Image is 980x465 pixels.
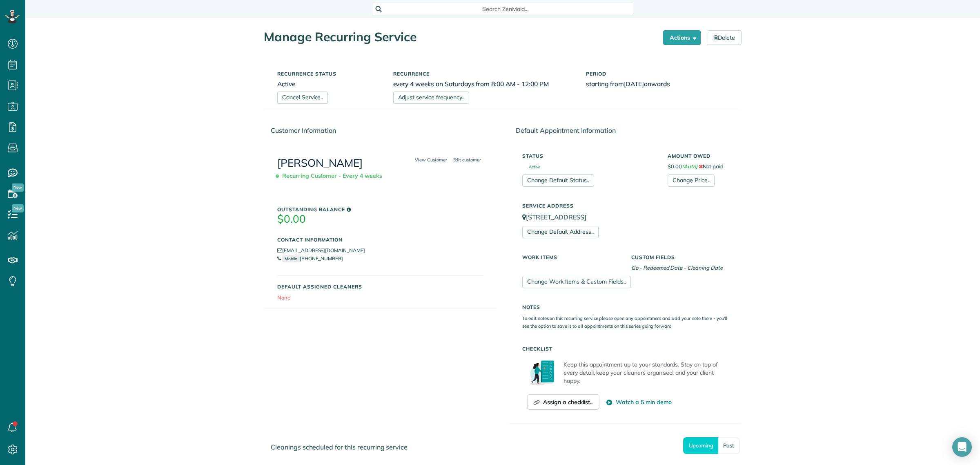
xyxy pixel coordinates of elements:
[393,71,574,76] h5: Recurrence
[277,169,385,183] span: Recurring Customer - Every 4 weeks
[718,437,740,454] a: Past
[264,30,657,44] h1: Manage Recurring Service
[393,80,574,87] h6: every 4 weeks on Saturdays from 8:00 AM - 12:00 PM
[631,264,723,271] em: Go - Redeemed Date - Cleaning Date
[522,315,727,329] small: To edit notes on this recurring service please open any appointment and add your note there - you...
[277,255,343,262] a: Mobile[PHONE_NUMBER]
[277,80,381,87] h6: Active
[522,165,540,169] span: Active
[412,156,450,163] a: View Customer
[277,207,483,212] h5: Outstanding Balance
[522,276,631,288] a: Change Work Items & Custom Fields..
[586,71,728,76] h5: Period
[522,203,728,208] h5: Service Address
[282,255,300,262] small: Mobile
[509,119,741,142] div: Default Appointment Information
[277,92,328,104] a: Cancel Service..
[451,156,484,163] a: Edit customer
[277,284,483,289] h5: Default Assigned Cleaners
[522,255,619,260] h5: Work Items
[393,92,469,104] a: Adjust service frequency..
[522,174,594,187] a: Change Default Status..
[277,156,363,170] a: [PERSON_NAME]
[522,346,728,351] h5: Checklist
[12,204,24,212] span: New
[277,246,483,255] li: [EMAIL_ADDRESS][DOMAIN_NAME]
[12,183,24,192] span: New
[668,174,715,187] a: Change Price..
[522,153,655,159] h5: Status
[624,80,644,88] span: [DATE]
[277,294,290,301] span: None
[264,119,497,142] div: Customer Information
[952,437,972,457] div: Open Intercom Messenger
[277,213,483,225] h3: $0.00
[707,30,742,45] a: Delete
[522,304,728,310] h5: Notes
[522,226,599,238] a: Change Default Address..
[682,163,697,170] em: (Auto)
[277,71,381,76] h5: Recurrence status
[668,153,728,159] h5: Amount Owed
[264,436,741,458] div: Cleanings scheduled for this recurring service
[277,237,483,242] h5: Contact Information
[683,437,718,454] a: Upcoming
[631,255,728,260] h5: Custom Fields
[663,30,701,45] button: Actions
[661,149,734,187] div: $0.00 Not paid
[522,212,728,222] p: [STREET_ADDRESS]
[586,80,728,87] h6: starting from onwards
